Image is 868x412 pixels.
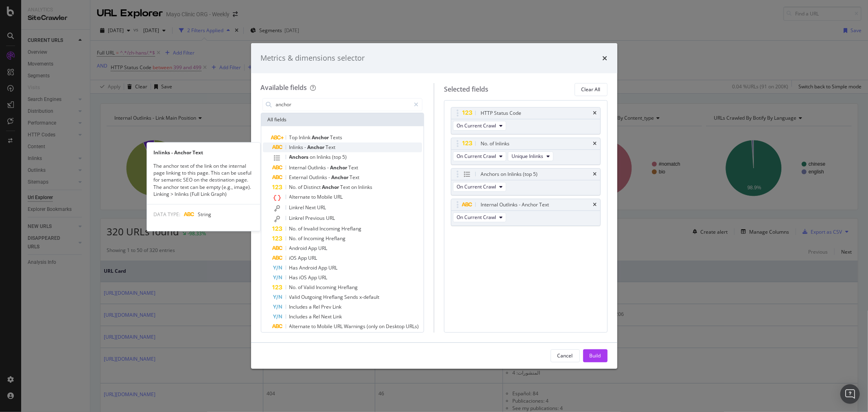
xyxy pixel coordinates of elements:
span: Has [289,264,300,271]
span: Has [289,274,300,281]
span: Next [321,313,333,320]
span: External [289,174,309,181]
span: Link [333,303,342,310]
span: Outlinks [308,164,328,171]
span: On Current Crawl [457,214,496,221]
div: times [603,53,608,64]
span: - [329,174,332,181]
div: Available fields [261,83,307,92]
span: App [298,254,308,261]
span: URL [326,215,335,221]
span: URL [319,274,328,281]
span: No. [289,235,298,242]
div: HTTP Status Code [481,109,521,117]
span: Android [289,245,308,252]
span: Alternate [289,323,312,330]
span: Valid [304,284,316,291]
span: App [308,245,319,252]
div: modal [251,43,617,369]
span: Linkrel [289,215,306,221]
span: Prev [321,303,333,310]
span: Anchor [312,134,330,141]
span: URL [319,245,328,252]
span: Android [300,264,319,271]
div: The anchor text of the link on the internal page linking to this page. This can be useful for sem... [147,162,260,197]
span: URL [334,323,344,330]
span: to [312,323,317,330]
span: Includes [289,313,309,320]
span: Sends [345,294,360,300]
span: Inlinks [289,144,305,151]
span: Next [306,204,317,211]
span: App [308,274,319,281]
span: on [352,184,359,191]
span: Hreflang [324,294,345,300]
span: Alternate [289,193,312,200]
span: URL [329,264,338,271]
div: times [593,141,597,146]
div: Selected fields [444,85,488,94]
div: Internal Outlinks - Anchor TexttimesOn Current Crawl [451,199,601,226]
span: Text [341,184,352,191]
span: Hreflang [338,284,358,291]
span: Anchor [322,184,341,191]
span: Outlinks [309,174,329,181]
span: Anchor [332,174,350,181]
span: No. [289,284,298,291]
span: Inlinks [359,184,373,191]
span: Incoming [316,284,338,291]
span: Unique Inlinks [512,153,543,160]
span: On Current Crawl [457,153,496,160]
span: No. [289,184,298,191]
span: Texts [330,134,343,141]
button: On Current Crawl [453,182,506,192]
span: Distinct [304,184,322,191]
span: Link [333,313,342,320]
span: Anchor [308,144,326,151]
div: times [593,111,597,116]
span: Text [326,144,336,151]
button: Clear All [575,83,608,96]
span: Mobile [317,323,334,330]
span: On Current Crawl [457,122,496,129]
span: Hreflang [342,225,362,232]
span: to [312,193,317,200]
span: URL [308,254,317,261]
div: Clear All [582,86,601,93]
span: Top [289,134,299,141]
span: Outgoing [302,294,324,300]
button: On Current Crawl [453,213,506,222]
span: x-default [360,294,380,300]
div: No. of InlinkstimesOn Current CrawlUnique Inlinks [451,138,601,165]
span: Text [349,164,359,171]
span: on [379,323,386,330]
button: On Current Crawl [453,121,506,131]
span: Incoming [304,235,326,242]
span: Desktop [386,323,406,330]
span: of [298,184,304,191]
span: Inlinks [317,153,332,160]
span: Anchor [330,164,349,171]
span: iOS [300,274,308,281]
span: 5) [343,153,347,160]
span: Warnings [344,323,367,330]
button: On Current Crawl [453,151,506,161]
span: On Current Crawl [457,183,496,190]
div: Internal Outlinks - Anchor Text [481,201,549,209]
input: Search by field name [275,99,411,111]
span: iOS [289,254,298,261]
span: Mobile [317,193,334,200]
button: Build [583,349,608,362]
span: of [298,284,304,291]
div: Open Intercom Messenger [840,384,860,404]
span: URL [334,193,343,200]
span: No. [289,225,298,232]
div: All fields [261,113,424,126]
span: (top [332,153,343,160]
span: Text [350,174,360,181]
span: Inlink [299,134,312,141]
span: a [309,303,313,310]
span: Hreflang [326,235,346,242]
span: Previous [306,215,326,221]
div: Inlinks - Anchor Text [147,149,260,156]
